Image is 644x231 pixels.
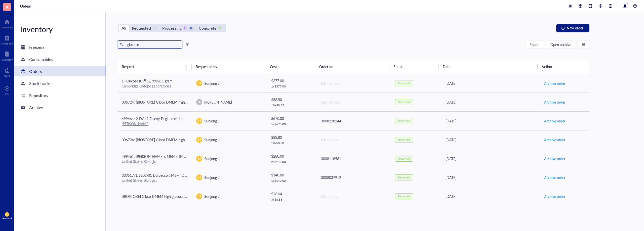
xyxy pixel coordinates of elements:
[2,217,12,220] div: Account
[4,74,10,77] div: Core
[122,78,173,83] span: D-Glucose (U-¹³C₆, 99%); 1 gram
[198,81,201,85] span: SJ
[271,97,312,102] div: $ 88.50
[125,41,180,48] input: Find orders in table
[199,25,216,32] div: Complete
[398,100,410,104] div: Received
[122,154,273,159] span: 499461: [PERSON_NAME]’s MEM (DMEM) F-12 w/o [MEDICAL_DATA], D-Glucose, Pyruvic Acid
[271,153,312,159] div: $ 280.00
[321,118,387,124] div: 3008228244
[544,192,566,200] button: Archive order
[122,159,158,164] a: United States Biological
[398,138,410,142] div: Received
[198,175,201,180] span: SJ
[567,26,583,30] span: New order
[321,194,387,199] div: Click to add
[446,118,536,124] div: [DATE]
[556,24,589,32] button: New order
[271,198,312,202] div: 3 x $ 8.88
[316,74,391,93] td: Click to add
[544,155,566,163] button: Archive order
[29,56,53,63] div: Consumables
[14,66,105,76] a: Orders
[321,80,387,86] div: Click to add
[446,80,536,86] div: [DATE]
[316,130,391,149] td: Click to add
[14,42,105,52] a: Freezers
[14,78,105,88] a: Stock tracker
[204,137,220,142] span: Sunjong Ji
[122,116,182,121] span: 499461: 2-DG (2-Deoxy-D-glucose) 1g
[198,137,201,142] span: SJ
[204,175,220,180] span: Sunjong Ji
[122,83,171,88] a: Cambridge Isotope Laboratories
[122,178,158,183] a: United States Biological
[271,78,312,83] div: $ 377.00
[183,26,187,30] div: 0
[6,213,8,216] span: SJ
[271,103,312,107] div: 10 x $ 8.85
[316,187,391,206] td: Click to add
[271,84,312,88] div: 1 x $ 377.00
[321,175,387,180] div: 3008037912
[544,173,566,181] button: Archive order
[398,194,410,198] div: Received
[544,80,565,86] span: Archive order
[6,4,9,10] span: K
[544,137,565,143] span: Archive order
[29,92,48,99] div: Repository
[189,26,193,30] div: 0
[1,42,13,45] div: Notebook
[20,4,32,8] a: Orders
[398,157,410,161] div: Received
[316,149,391,168] td: 3008118561
[132,25,151,32] div: Requested
[544,98,566,106] button: Archive order
[525,40,544,49] button: Export
[271,179,312,183] div: 1 x $ 140.00
[271,172,312,178] div: $ 140.00
[14,24,105,34] div: Inventory
[204,118,220,123] span: Sunjong Ji
[5,93,10,96] div: Add
[544,175,565,180] span: Archive order
[321,137,387,143] div: Click to add
[316,93,391,111] td: Click to add
[197,100,201,104] span: MC
[122,137,249,142] span: 006724: [BIOSTORE] Gibco DMEM high glucose GlutaMAX Supplement pyruvate
[204,81,220,86] span: Sunjong Ji
[321,99,387,105] div: Click to add
[29,44,45,51] div: Freezers
[122,194,235,199] span: [BIOSTORE] Gibco DMEM high glucose GlutaMAX Supplement pyruvate
[398,119,410,123] div: Received
[271,122,312,126] div: 1 x $ 670.00
[544,79,566,87] button: Archive order
[198,156,201,161] span: SJ
[544,156,565,161] span: Archive order
[14,90,105,101] a: Repository
[271,141,312,145] div: 10 x $ 8.88
[398,175,410,179] div: Received
[1,34,13,45] a: Notebook
[389,60,439,74] th: Status
[118,60,192,74] th: Request
[316,206,391,224] td: 3008007201
[118,24,226,32] div: segmented control
[546,40,575,49] button: Open archive
[1,18,13,29] a: Dashboard
[544,136,566,144] button: Archive order
[398,81,410,85] div: Received
[446,137,536,143] div: [DATE]
[122,25,126,32] div: All
[4,66,10,77] a: Core
[198,119,201,123] span: SJ
[14,103,105,113] a: Archive
[544,99,565,105] span: Archive order
[2,50,13,61] a: Inventory
[14,54,105,64] a: Consumables
[271,160,312,164] div: 2 x $ 140.00
[315,60,389,74] th: Order no.
[544,194,565,199] span: Archive order
[122,64,182,69] span: Request
[271,191,312,197] div: $ 26.64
